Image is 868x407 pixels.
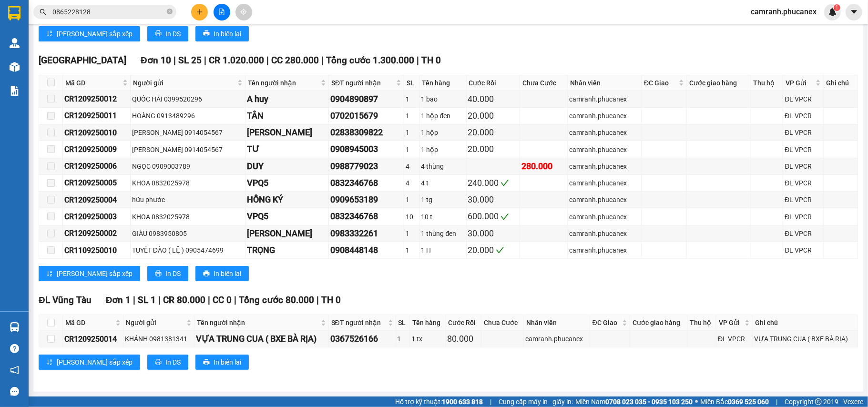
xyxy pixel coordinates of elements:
div: ĐL VPCR [785,194,822,205]
button: plus [191,4,208,20]
div: 0908448148 [330,244,402,257]
div: ĐL VPCR [785,94,822,104]
span: SĐT người nhận [331,78,394,88]
span: Mã GD [65,317,113,328]
td: ĐL VPCR [783,208,824,225]
td: TÂN [245,108,329,124]
td: VPQ5 [245,208,329,225]
div: 30.000 [468,227,519,240]
div: camranh.phucanex [569,212,640,222]
button: aim [235,4,252,20]
td: 0367526166 [329,331,396,347]
td: VPQ5 [245,175,329,192]
button: printerIn biên lai [195,266,249,281]
td: 0908945003 [329,141,404,158]
td: A huy [245,91,329,108]
span: plus [196,9,203,15]
td: CR1209250014 [63,331,123,347]
div: 4 [406,178,418,188]
div: ĐL VPCR [785,245,822,255]
th: Tên hàng [410,315,446,331]
div: NGỌC 0909003789 [132,161,244,172]
button: sort-ascending[PERSON_NAME] sắp xếp [39,266,140,281]
td: CR1209250010 [63,124,131,141]
div: [PERSON_NAME] 0914054567 [132,144,244,155]
td: DUY [245,158,329,175]
span: ĐL Vũng Tàu [39,295,92,305]
div: 0908945003 [330,142,402,156]
span: Tổng cước 1.300.000 [326,55,414,66]
div: 1 [406,194,418,205]
span: | [417,55,419,66]
div: 1 tx [411,334,444,344]
span: | [234,295,236,305]
span: | [776,397,777,407]
span: caret-down [850,8,858,16]
div: 1 [398,334,408,344]
div: ĐL VPCR [785,144,822,155]
span: VP Gửi [786,78,814,88]
td: 0904890897 [329,91,404,108]
span: CR 80.000 [163,295,205,305]
th: Nhân viên [524,315,590,331]
td: ĐL VPCR [716,331,753,347]
span: | [490,397,491,407]
div: CR1209250012 [64,93,129,105]
td: 0832346768 [329,175,404,192]
td: 0702015679 [329,108,404,124]
div: camranh.phucanex [569,94,640,104]
span: camranh.phucanex [743,6,824,18]
span: | [133,295,135,305]
td: ĐL VPCR [783,91,824,108]
button: sort-ascending[PERSON_NAME] sắp xếp [39,355,140,370]
div: KHÁNH 0981381341 [125,334,193,344]
div: TÂN [247,109,327,122]
td: 0983332261 [329,225,404,242]
span: printer [203,30,210,38]
div: camranh.phucanex [569,245,640,255]
span: Người gửi [133,78,236,88]
button: printerIn DS [147,355,188,370]
td: ĐL VPCR [783,192,824,208]
div: 20.000 [468,126,519,139]
div: 0702015679 [330,109,402,122]
span: | [158,295,161,305]
span: aim [240,9,247,15]
div: camranh.phucanex [569,228,640,239]
span: check [500,213,509,221]
span: [PERSON_NAME] sắp xếp [57,357,133,367]
span: | [317,295,319,305]
span: [GEOGRAPHIC_DATA] [39,55,126,66]
div: 20.000 [468,142,519,156]
div: 1 tg [421,194,465,205]
div: ĐL VPCR [785,161,822,172]
th: Cước giao hàng [630,315,687,331]
img: icon-new-feature [828,8,837,16]
div: 1 thùng đen [421,228,465,239]
div: 10 t [421,212,465,222]
td: ĐL VPCR [783,175,824,192]
span: SĐT người nhận [331,317,386,328]
span: In biên lai [214,268,241,279]
span: printer [203,359,210,366]
div: ĐL VPCR [718,334,751,344]
th: SL [396,315,410,331]
div: TƯ [247,142,327,156]
strong: 0369 525 060 [728,398,769,406]
td: VỰA TRUNG CUA ( BXE BÀ RỊA) [194,331,329,347]
strong: 0708 023 035 - 0935 103 250 [605,398,693,406]
div: VỰA TRUNG CUA ( BXE BÀ RỊA) [196,332,327,346]
span: Hỗ trợ kỹ thuật: [395,397,483,407]
div: QUỐC HẢI 0399520296 [132,94,244,104]
span: Tên người nhận [248,78,319,88]
td: ĐL VPCR [783,225,824,242]
div: VPQ5 [247,210,327,223]
span: Người gửi [126,317,184,328]
span: | [321,55,324,66]
div: CR1209250014 [64,333,122,345]
span: TH 0 [321,295,341,305]
img: warehouse-icon [10,322,20,332]
th: Ghi chú [824,75,858,91]
div: 1 [406,111,418,121]
div: 240.000 [468,176,519,190]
